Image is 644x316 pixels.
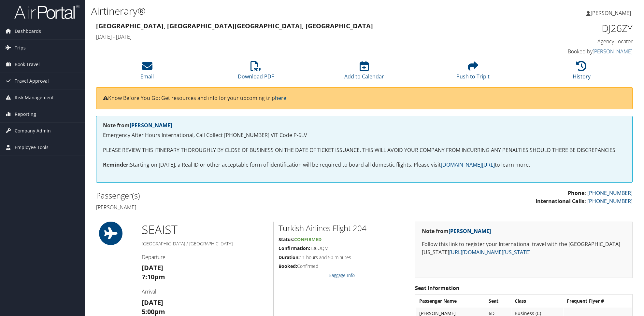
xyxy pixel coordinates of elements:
[142,240,268,247] h5: [GEOGRAPHIC_DATA] / [GEOGRAPHIC_DATA]
[15,40,26,56] span: Trips
[103,146,626,155] p: PLEASE REVIEW THIS ITINERARY THOROUGHLY BY CLOSE OF BUSINESS ON THE DATE OF TICKET ISSUANCE. THIS...
[279,263,405,269] h5: Confirmed
[14,4,79,20] img: airportal-logo.png
[344,64,384,80] a: Add to Calendar
[96,190,360,201] h2: Passenger(s)
[279,245,405,252] h5: T36UQM
[441,161,495,168] a: [DOMAIN_NAME][URL]
[279,223,405,234] h2: Turkish Airlines Flight 204
[96,204,360,211] h4: [PERSON_NAME]
[15,123,51,139] span: Company Admin
[593,48,633,55] a: [PERSON_NAME]
[279,263,297,269] strong: Booked:
[275,94,286,102] a: here
[15,106,36,122] span: Reporting
[449,249,531,256] a: [URL][DOMAIN_NAME][US_STATE]
[103,94,626,103] p: Know Before You Go: Get resources and info for your upcoming trip
[587,198,633,205] a: [PHONE_NUMBER]
[15,139,49,156] span: Employee Tools
[511,295,563,307] th: Class
[587,189,633,197] a: [PHONE_NUMBER]
[15,56,40,73] span: Book Travel
[506,21,633,35] h1: DJ26ZY
[91,4,455,18] h1: Airtinerary®
[103,122,172,129] strong: Note from
[142,263,163,272] strong: [DATE]
[294,236,322,242] span: Confirmed
[142,254,268,261] h4: Departure
[96,21,373,30] strong: [GEOGRAPHIC_DATA], [GEOGRAPHIC_DATA] [GEOGRAPHIC_DATA], [GEOGRAPHIC_DATA]
[279,245,310,251] strong: Confirmation:
[142,222,268,238] h1: SEA IST
[456,64,490,80] a: Push to Tripit
[142,298,163,307] strong: [DATE]
[15,73,49,89] span: Travel Approval
[564,295,632,307] th: Frequent Flyer #
[279,254,300,260] strong: Duration:
[506,48,633,55] h4: Booked by
[449,227,491,235] a: [PERSON_NAME]
[416,295,485,307] th: Passenger Name
[238,64,274,80] a: Download PDF
[329,272,355,278] a: Baggage Info
[485,295,511,307] th: Seat
[15,89,54,106] span: Risk Management
[140,64,154,80] a: Email
[568,189,586,197] strong: Phone:
[415,284,460,292] strong: Seat Information
[103,161,626,169] p: Starting on [DATE], a Real ID or other acceptable form of identification will be required to boar...
[586,3,637,23] a: [PERSON_NAME]
[591,9,631,17] span: [PERSON_NAME]
[279,254,405,261] h5: 11 hours and 50 minutes
[103,161,130,168] strong: Reminder:
[142,272,165,281] strong: 7:10pm
[422,227,491,235] strong: Note from
[96,33,496,40] h4: [DATE] - [DATE]
[103,131,626,140] p: Emergency After Hours International, Call Collect [PHONE_NUMBER] VIT Code P-6LV
[279,236,294,242] strong: Status:
[422,240,626,257] p: Follow this link to register your International travel with the [GEOGRAPHIC_DATA][US_STATE]
[142,307,165,316] strong: 5:00pm
[506,38,633,45] h4: Agency Locator
[573,64,591,80] a: History
[130,122,172,129] a: [PERSON_NAME]
[142,288,268,295] h4: Arrival
[15,23,41,39] span: Dashboards
[536,198,586,205] strong: International Calls:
